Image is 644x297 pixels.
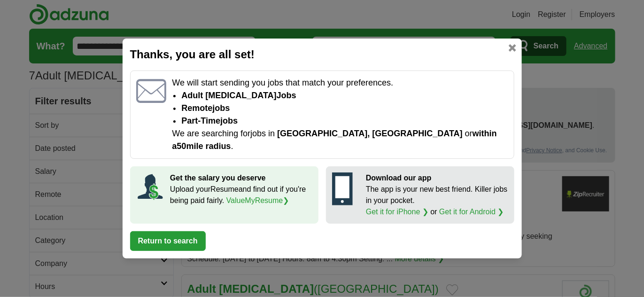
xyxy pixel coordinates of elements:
a: ValueMyResume❯ [226,196,289,204]
li: Part-time jobs [181,115,508,127]
p: Download our app [366,172,508,184]
a: Get it for iPhone ❯ [366,208,428,216]
p: Upload your Resume and find out if you're being paid fairly. [170,184,312,206]
p: We are searching for jobs in or . [172,127,508,153]
p: We will start sending you jobs that match your preferences. [172,77,508,89]
h2: Thanks, you are all set! [130,46,514,63]
a: Get it for Android ❯ [439,208,504,216]
button: Return to search [130,231,206,251]
p: The app is your new best friend. Killer jobs in your pocket. or [366,184,508,218]
span: [GEOGRAPHIC_DATA], [GEOGRAPHIC_DATA] [277,129,463,138]
li: Remote jobs [181,102,508,115]
p: Get the salary you deserve [170,172,312,184]
li: Adult [MEDICAL_DATA] jobs [181,89,508,102]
